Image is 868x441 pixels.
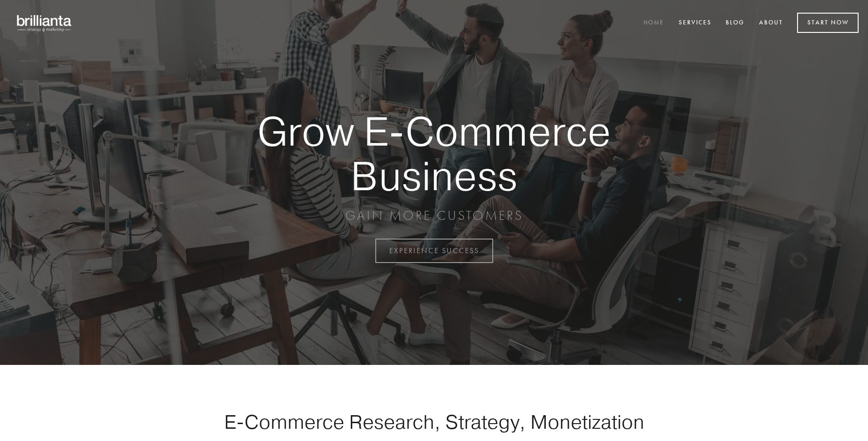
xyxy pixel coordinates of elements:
a: Start Now [797,13,859,33]
a: EXPERIENCE SUCCESS [375,239,493,263]
a: Home [637,15,670,31]
a: Blog [720,15,751,31]
a: About [753,15,789,31]
h1: E-Commerce Research, Strategy, Monetization [194,410,674,433]
a: Services [673,15,718,31]
p: GAIN MORE CUSTOMERS [225,207,643,224]
img: brillianta - research, strategy, marketing [9,9,80,37]
strong: Grow E-Commerce Business [225,109,643,198]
